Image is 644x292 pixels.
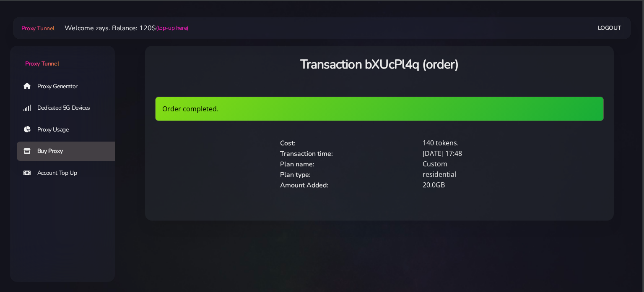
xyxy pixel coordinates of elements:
[418,180,561,190] div: 20.0GB
[598,20,621,36] a: Logout
[17,120,122,139] a: Proxy Usage
[17,98,122,118] a: Dedicated 5G Devices
[55,23,188,33] li: Welcome zays. Balance: 120$
[156,24,188,32] a: (top-up here)
[21,24,55,32] span: Proxy Tunnel
[17,163,122,183] a: Account Top Up
[155,97,604,121] div: Order completed.
[155,56,604,73] h3: Transaction bXUcPl4q (order)
[280,160,314,169] span: Plan name:
[418,138,561,148] div: 140 tokens.
[418,169,561,180] div: residential
[280,181,328,190] span: Amount Added:
[280,149,333,158] span: Transaction time:
[280,170,311,179] span: Plan type:
[418,148,561,159] div: [DATE] 17:48
[418,159,561,169] div: Custom
[603,251,634,281] iframe: Webchat Widget
[10,46,115,68] a: Proxy Tunnel
[20,21,55,35] a: Proxy Tunnel
[280,139,296,148] span: Cost:
[17,142,122,161] a: Buy Proxy
[17,76,122,96] a: Proxy Generator
[25,60,59,68] span: Proxy Tunnel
